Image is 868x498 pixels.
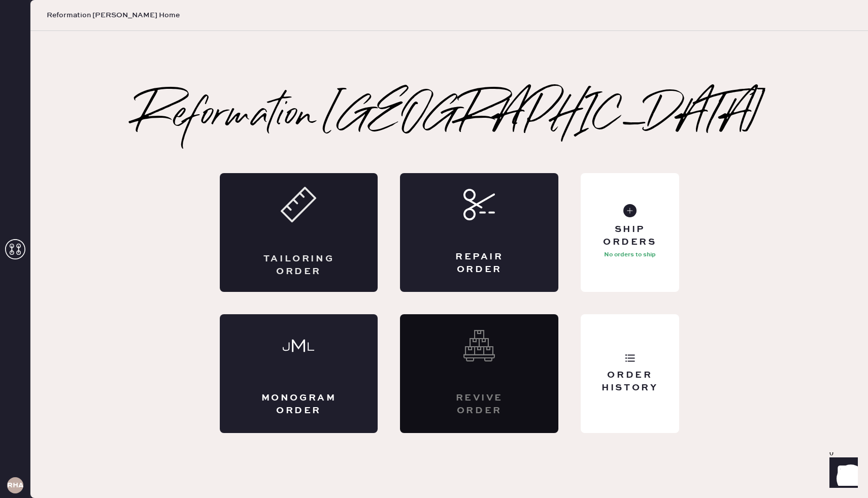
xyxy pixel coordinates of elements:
div: Interested? Contact us at care@hemster.co [400,314,558,433]
span: Reformation [PERSON_NAME] Home [47,10,180,20]
div: Ship Orders [589,223,671,249]
div: Monogram Order [260,392,338,417]
h3: RHA [7,482,23,489]
div: Tailoring Order [260,253,338,278]
div: Order History [589,369,671,394]
p: No orders to ship [604,249,656,261]
div: Repair Order [441,251,518,276]
iframe: Front Chat [820,452,863,496]
h2: Reformation [GEOGRAPHIC_DATA] [136,96,763,137]
div: Revive order [441,392,518,417]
